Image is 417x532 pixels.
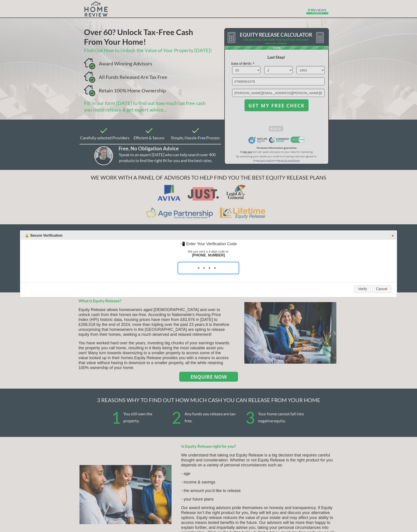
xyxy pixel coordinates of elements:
input: •••• [178,262,239,274]
p: We just sent a 4-digit code to: [24,250,393,253]
button: Close [390,233,395,238]
span: 🔒 Secure Verification [25,233,356,238]
button: Cancel [372,285,391,293]
p: [PHONE_NUMBER] [24,253,393,257]
button: Verify [354,285,371,293]
p: 📲 Enter Your Verification Code [24,241,393,246]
